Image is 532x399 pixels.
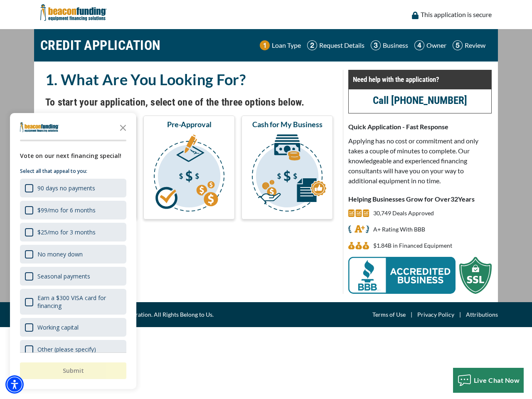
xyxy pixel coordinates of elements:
[20,201,126,219] div: $99/mo for 6 months
[406,310,417,320] span: |
[20,318,126,337] div: Working capital
[353,74,487,84] p: Need help with the application?
[417,310,454,320] a: Privacy Policy
[383,40,408,50] p: Business
[20,245,126,264] div: No money down
[412,12,419,19] img: lock icon to convery security
[167,119,212,129] span: Pre-Approval
[466,310,498,320] a: Attributions
[348,194,492,204] p: Helping Businesses Grow for Over Years
[40,33,161,57] h1: CREDIT APPLICATION
[371,40,381,50] img: Step 3
[421,10,492,20] p: This application is secure
[143,116,235,219] button: Pre-Approval
[241,116,333,219] button: Cash for My Business
[260,40,270,50] img: Step 1
[115,119,131,135] button: Close the survey
[37,184,95,192] div: 90 days no payments
[348,136,492,186] p: Applying has no cost or commitment and only takes a couple of minutes to complete. Our knowledgea...
[10,113,136,389] div: Survey
[37,294,121,310] div: Earn a $300 VISA card for financing
[20,179,126,197] div: 90 days no payments
[37,250,83,258] div: No money down
[348,257,492,294] img: BBB Acredited Business and SSL Protection
[37,272,90,280] div: Seasonal payments
[307,40,317,50] img: Step 2
[319,40,365,50] p: Request Details
[37,323,79,331] div: Working capital
[373,241,452,251] p: $1,840,885,004 in Financed Equipment
[20,362,126,379] button: Submit
[453,40,463,50] img: Step 5
[145,133,233,216] img: Pre-Approval
[453,368,524,393] button: Live Chat Now
[20,223,126,241] div: $25/mo for 3 months
[45,95,333,109] h4: To start your application, select one of the three options below.
[414,40,424,50] img: Step 4
[348,122,492,132] p: Quick Application - Fast Response
[372,310,406,320] a: Terms of Use
[20,167,126,175] p: Select all that appeal to you:
[373,208,434,218] p: 30,749 Deals Approved
[373,224,425,234] p: A+ Rating With BBB
[5,375,24,394] div: Accessibility Menu
[373,94,467,106] a: call (847) 897-2737
[20,340,126,359] div: Other (please specify)
[426,40,446,50] p: Owner
[252,119,323,129] span: Cash for My Business
[37,206,96,214] div: $99/mo for 6 months
[272,40,301,50] p: Loan Type
[37,228,96,236] div: $25/mo for 3 months
[454,310,466,320] span: |
[451,195,458,203] span: 32
[20,267,126,286] div: Seasonal payments
[243,133,331,216] img: Cash for My Business
[20,122,59,132] img: Company logo
[20,151,126,160] div: Vote on our next financing special!
[474,376,520,384] span: Live Chat Now
[37,345,96,353] div: Other (please specify)
[45,70,333,89] h2: 1. What Are You Looking For?
[20,289,126,315] div: Earn a $300 VISA card for financing
[465,40,485,50] p: Review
